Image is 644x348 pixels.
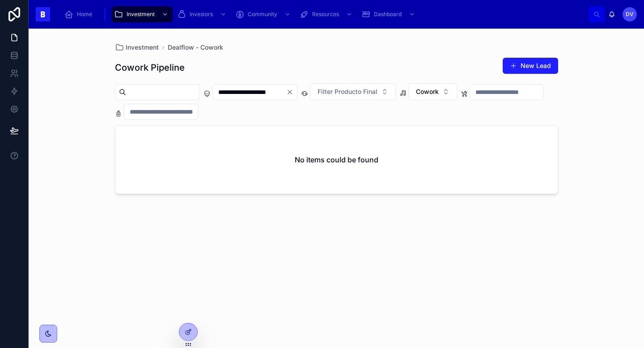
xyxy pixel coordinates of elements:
span: Investment [127,11,155,18]
a: Dashboard [359,6,419,22]
a: Dealflow - Cowork [168,43,223,52]
button: New Lead [503,58,558,74]
span: Community [248,11,277,18]
a: Home [62,6,98,22]
span: Investment [126,43,159,52]
span: Investors [190,11,213,18]
span: Dashboard [374,11,402,18]
span: Resources [312,11,339,18]
button: Select Button [408,83,457,100]
div: scrollable content [57,4,589,24]
a: Investment [111,6,173,22]
span: Filter Producto Final [318,87,377,96]
a: Investors [174,6,231,22]
button: Clear [286,89,297,96]
span: Cowork [416,87,439,96]
h2: No items could be found [295,154,378,165]
a: Community [233,6,295,22]
button: Select Button [310,83,396,100]
img: App logo [36,7,50,21]
span: DV [626,11,634,18]
span: Home [77,11,92,18]
h1: Cowork Pipeline [115,61,185,74]
a: Investment [115,43,159,52]
a: Resources [297,6,357,22]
